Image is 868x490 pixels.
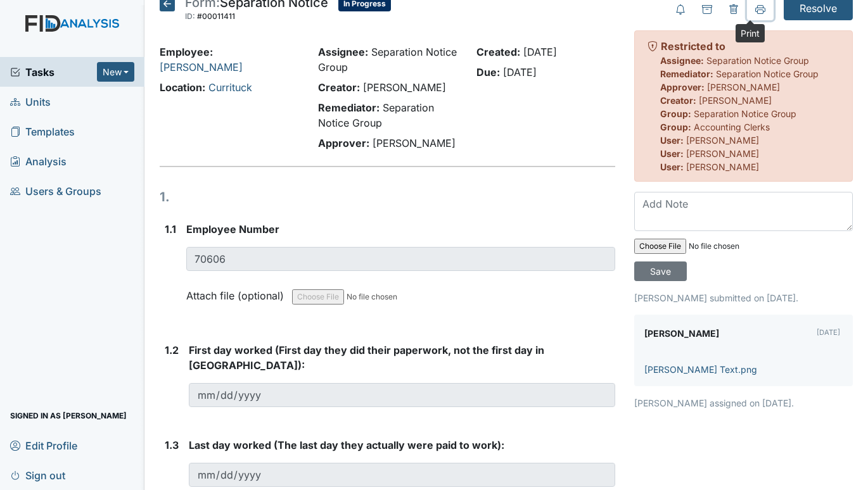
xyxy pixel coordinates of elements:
[373,137,456,149] span: [PERSON_NAME]
[165,437,179,453] label: 1.3
[476,66,500,79] strong: Due:
[10,65,97,80] a: Tasks
[503,66,537,79] span: [DATE]
[661,40,725,53] strong: Restricted to
[165,222,176,237] label: 1.1
[97,62,135,82] button: New
[694,108,796,119] span: Separation Notice Group
[10,436,77,455] span: Edit Profile
[523,46,557,58] span: [DATE]
[686,135,759,146] span: [PERSON_NAME]
[160,187,615,206] h1: 1.
[10,465,65,485] span: Sign out
[160,81,205,94] strong: Location:
[318,137,369,149] strong: Approver:
[660,161,684,172] strong: User:
[208,81,252,94] a: Currituck
[644,364,757,375] a: [PERSON_NAME] Text.png
[660,122,691,132] strong: Group:
[189,344,544,372] span: First day worked (First day they did their paperwork, not the first day in [GEOGRAPHIC_DATA]):
[686,148,759,159] span: [PERSON_NAME]
[10,151,67,171] span: Analysis
[706,55,809,66] span: Separation Notice Group
[736,24,765,42] div: Print
[10,406,127,425] span: Signed in as [PERSON_NAME]
[660,148,684,159] strong: User:
[660,55,704,66] strong: Assignee:
[318,46,368,58] strong: Assignee:
[686,161,759,172] span: [PERSON_NAME]
[186,281,289,303] label: Attach file (optional)
[660,82,705,92] strong: Approver:
[660,68,713,79] strong: Remediator:
[634,396,853,410] p: [PERSON_NAME] assigned on [DATE].
[185,11,195,21] span: ID:
[318,101,380,114] strong: Remediator:
[634,291,853,305] p: [PERSON_NAME] submitted on [DATE].
[160,61,243,73] a: [PERSON_NAME]
[817,328,840,337] small: [DATE]
[694,122,770,132] span: Accounting Clerks
[363,81,446,94] span: [PERSON_NAME]
[318,46,457,73] span: Separation Notice Group
[699,95,772,106] span: [PERSON_NAME]
[10,181,101,201] span: Users & Groups
[10,122,75,141] span: Templates
[160,46,213,58] strong: Employee:
[165,342,179,358] label: 1.2
[707,82,780,92] span: [PERSON_NAME]
[644,325,719,342] label: [PERSON_NAME]
[716,68,819,79] span: Separation Notice Group
[197,11,235,21] span: #00011411
[189,439,504,451] span: Last day worked (The last day they actually were paid to work):
[476,46,520,58] strong: Created:
[10,92,51,111] span: Units
[660,95,696,106] strong: Creator:
[660,108,691,119] strong: Group:
[186,223,279,236] span: Employee Number
[634,261,687,281] input: Save
[318,81,360,94] strong: Creator:
[660,135,684,146] strong: User:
